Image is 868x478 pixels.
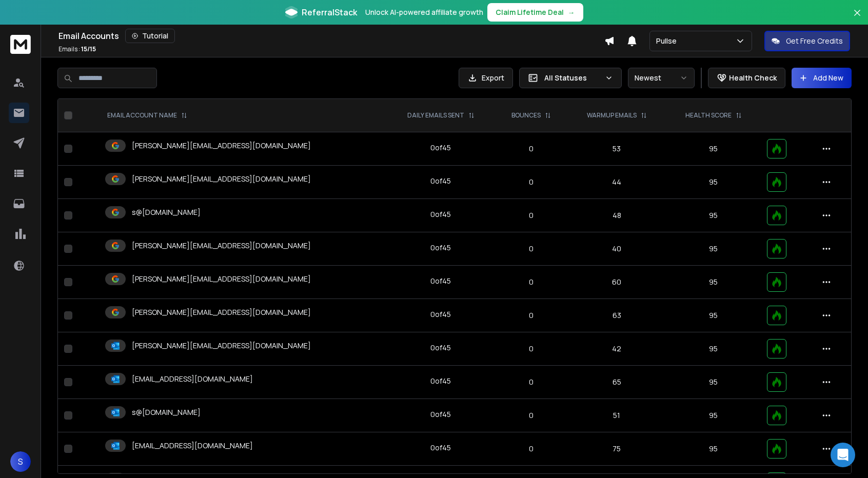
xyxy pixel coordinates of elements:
[666,432,761,466] td: 95
[430,343,451,353] div: 0 of 45
[511,111,541,120] p: BOUNCES
[567,232,666,266] td: 40
[501,344,561,354] p: 0
[132,341,311,351] p: [PERSON_NAME][EMAIL_ADDRESS][DOMAIN_NAME]
[132,207,201,217] p: s@[DOMAIN_NAME]
[666,132,761,166] td: 95
[430,309,451,320] div: 0 of 45
[666,299,761,332] td: 95
[567,299,666,332] td: 63
[729,73,777,83] p: Health Check
[501,210,561,221] p: 0
[132,174,311,184] p: [PERSON_NAME][EMAIL_ADDRESS][DOMAIN_NAME]
[666,399,761,432] td: 95
[501,144,561,154] p: 0
[107,111,187,120] div: EMAIL ACCOUNT NAME
[501,410,561,421] p: 0
[628,68,695,88] button: Newest
[407,111,464,120] p: DAILY EMAILS SENT
[10,451,31,472] button: S
[567,332,666,366] td: 42
[764,31,850,51] button: Get Free Credits
[302,6,357,18] span: ReferralStack
[430,376,451,386] div: 0 of 45
[656,36,681,46] p: Pullse
[568,7,575,17] span: →
[501,310,561,321] p: 0
[567,132,666,166] td: 53
[132,307,311,317] p: [PERSON_NAME][EMAIL_ADDRESS][DOMAIN_NAME]
[132,407,201,417] p: s@[DOMAIN_NAME]
[58,45,96,53] p: Emails :
[430,209,451,220] div: 0 of 45
[666,366,761,399] td: 95
[786,36,843,46] p: Get Free Credits
[132,241,311,251] p: [PERSON_NAME][EMAIL_ADDRESS][DOMAIN_NAME]
[132,374,253,384] p: [EMAIL_ADDRESS][DOMAIN_NAME]
[567,166,666,199] td: 44
[567,266,666,299] td: 60
[685,111,732,120] p: HEALTH SCORE
[459,68,513,88] button: Export
[666,332,761,366] td: 95
[81,45,96,53] span: 15 / 15
[365,7,483,17] p: Unlock AI-powered affiliate growth
[666,232,761,266] td: 95
[666,166,761,199] td: 95
[501,377,561,387] p: 0
[132,441,253,451] p: [EMAIL_ADDRESS][DOMAIN_NAME]
[430,143,451,153] div: 0 of 45
[430,276,451,286] div: 0 of 45
[708,68,785,88] button: Health Check
[430,176,451,186] div: 0 of 45
[587,111,637,120] p: WARMUP EMAILS
[487,3,583,22] button: Claim Lifetime Deal→
[501,444,561,454] p: 0
[567,399,666,432] td: 51
[567,366,666,399] td: 65
[567,199,666,232] td: 48
[851,6,864,31] button: Close banner
[501,244,561,254] p: 0
[567,432,666,466] td: 75
[430,443,451,453] div: 0 of 45
[132,274,311,284] p: [PERSON_NAME][EMAIL_ADDRESS][DOMAIN_NAME]
[831,443,855,467] div: Open Intercom Messenger
[544,73,601,83] p: All Statuses
[125,29,175,43] button: Tutorial
[501,177,561,187] p: 0
[58,29,604,43] div: Email Accounts
[792,68,852,88] button: Add New
[501,277,561,287] p: 0
[666,199,761,232] td: 95
[430,409,451,420] div: 0 of 45
[666,266,761,299] td: 95
[430,243,451,253] div: 0 of 45
[132,141,311,151] p: [PERSON_NAME][EMAIL_ADDRESS][DOMAIN_NAME]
